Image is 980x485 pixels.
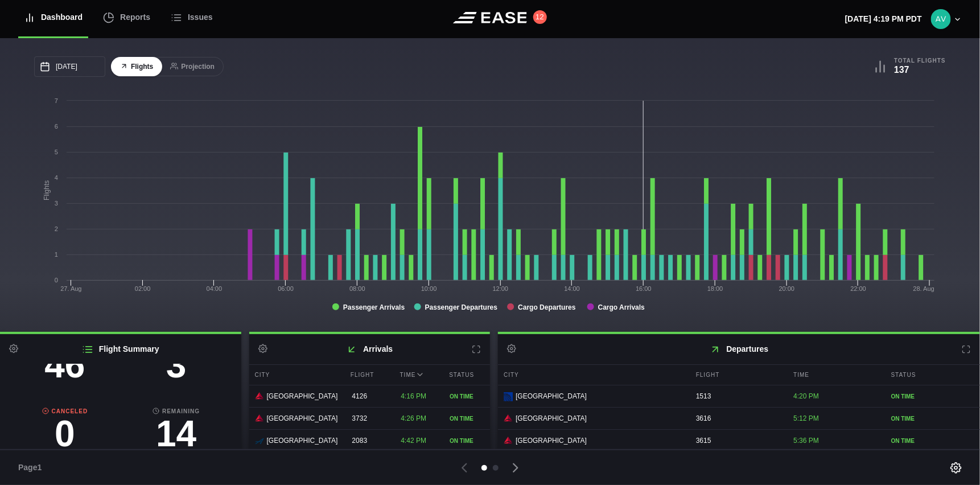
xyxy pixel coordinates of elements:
[60,285,81,292] tspan: 27. Aug
[346,408,392,429] div: 3732
[690,408,785,429] div: 3616
[886,365,980,385] div: Status
[425,303,498,311] tspan: Passenger Departures
[55,277,58,283] text: 0
[249,334,491,364] h2: Arrivals
[498,365,687,385] div: City
[55,123,58,130] text: 6
[346,385,392,407] div: 4126
[891,392,974,401] div: ON TIME
[401,437,426,445] span: 4:42 PM
[267,413,338,424] span: [GEOGRAPHIC_DATA]
[913,285,934,292] tspan: 28. Aug
[443,365,490,385] div: Status
[111,57,162,77] button: Flights
[636,285,652,292] text: 16:00
[121,347,232,383] h3: 3
[267,435,338,446] span: [GEOGRAPHIC_DATA]
[894,57,946,64] b: Total Flights
[55,149,58,155] text: 5
[498,334,980,364] h2: Departures
[931,9,951,29] img: 9eca6f7b035e9ca54b5c6e3bab63db89
[690,365,785,385] div: Flight
[450,392,484,401] div: ON TIME
[121,407,232,458] a: Remaining14
[516,413,587,424] span: [GEOGRAPHIC_DATA]
[707,285,723,292] text: 18:00
[55,251,58,258] text: 1
[55,174,58,181] text: 4
[34,56,105,77] input: mm/dd/yyyy
[516,391,587,401] span: [GEOGRAPHIC_DATA]
[851,285,867,292] text: 22:00
[793,437,819,445] span: 5:36 PM
[891,414,974,423] div: ON TIME
[267,391,338,401] span: [GEOGRAPHIC_DATA]
[394,365,441,385] div: Time
[793,414,819,422] span: 5:12 PM
[249,365,342,385] div: City
[9,407,121,416] b: Canceled
[401,414,426,422] span: 4:26 PM
[55,200,58,207] text: 3
[349,285,365,292] text: 08:00
[135,285,151,292] text: 02:00
[565,285,580,292] text: 14:00
[161,57,224,77] button: Projection
[598,303,645,311] tspan: Cargo Arrivals
[788,365,882,385] div: Time
[55,97,58,104] text: 7
[9,407,121,458] a: Canceled0
[845,13,922,25] p: [DATE] 4:19 PM PDT
[18,462,47,474] span: Page 1
[345,365,392,385] div: Flight
[346,430,392,451] div: 2083
[450,437,484,445] div: ON TIME
[793,392,819,400] span: 4:20 PM
[207,285,223,292] text: 04:00
[278,285,294,292] text: 06:00
[9,416,121,452] h3: 0
[493,285,509,292] text: 12:00
[43,180,51,200] tspan: Flights
[9,347,121,383] h3: 46
[421,285,437,292] text: 10:00
[891,437,974,445] div: ON TIME
[55,225,58,232] text: 2
[518,303,576,311] tspan: Cargo Departures
[894,65,909,75] b: 137
[516,435,587,446] span: [GEOGRAPHIC_DATA]
[121,407,232,416] b: Remaining
[450,414,484,423] div: ON TIME
[533,10,547,24] button: 12
[121,416,232,452] h3: 14
[779,285,795,292] text: 20:00
[690,430,785,451] div: 3615
[690,385,785,407] div: 1513
[343,303,405,311] tspan: Passenger Arrivals
[401,392,426,400] span: 4:16 PM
